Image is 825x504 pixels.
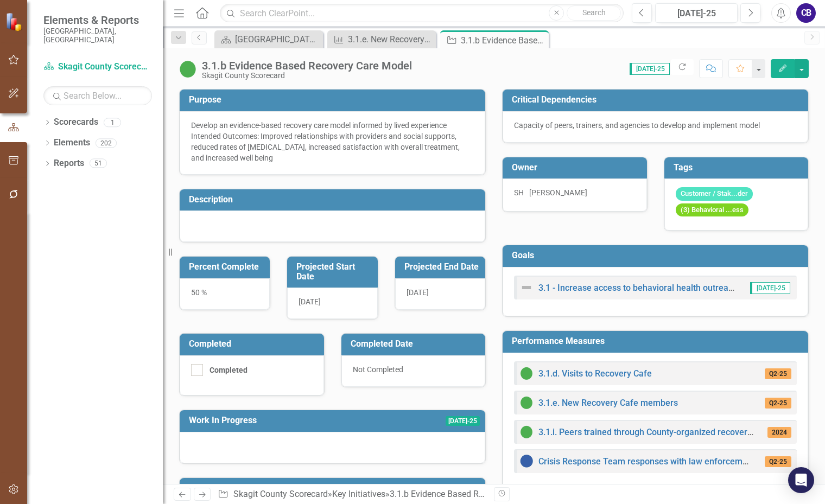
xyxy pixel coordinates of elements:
[520,455,533,468] img: No Information
[5,12,24,31] img: ClearPoint Strategy
[54,157,84,170] a: Reports
[189,416,383,425] h3: Work In Progress
[202,60,412,72] div: 3.1.b Evidence Based Recovery Care Model
[341,355,486,387] div: Not Completed
[529,187,587,198] div: [PERSON_NAME]
[96,138,117,148] div: 202
[189,95,480,105] h3: Purpose
[520,396,533,409] img: On Target
[788,467,814,493] div: Open Intercom Messenger
[767,427,791,438] span: 2024
[538,456,755,467] a: Crisis Response Team responses with law enforcement
[674,163,803,173] h3: Tags
[330,33,433,46] a: 3.1.e. New Recovery Cafe members
[520,281,533,294] img: Not Defined
[404,262,480,272] h3: Projected End Date
[235,33,320,46] div: [GEOGRAPHIC_DATA] Page
[512,95,803,105] h3: Critical Dependencies
[348,33,433,46] div: 3.1.e. New Recovery Cafe members
[765,456,791,467] span: Q2-25
[217,33,320,46] a: [GEOGRAPHIC_DATA] Page
[191,120,474,163] p: Develop an evidence-based recovery care model informed by lived experience Intended Outcomes: Imp...
[390,489,554,499] div: 3.1.b Evidence Based Recovery Care Model
[332,489,385,499] a: Key Initiatives
[189,262,264,272] h3: Percent Complete
[538,368,652,379] a: 3.1.d. Visits to Recovery Cafe
[54,116,98,129] a: Scorecards
[765,398,791,409] span: Q2-25
[210,365,247,375] div: Completed
[514,120,797,131] div: Capacity of peers, trainers, and agencies to develop and implement model
[520,367,533,380] img: On Target
[179,60,196,78] img: On Target
[296,262,372,281] h3: Projected Start Date
[90,159,107,168] div: 51
[351,339,480,349] h3: Completed Date
[446,416,480,426] span: [DATE]-25
[461,34,546,47] div: 3.1.b Evidence Based Recovery Care Model
[520,425,533,438] img: On Target
[220,4,624,23] input: Search ClearPoint...
[512,336,803,346] h3: Performance Measures
[233,489,328,499] a: Skagit County Scorecard
[43,27,152,44] small: [GEOGRAPHIC_DATA], [GEOGRAPHIC_DATA]
[512,163,642,173] h3: Owner
[630,63,670,75] span: [DATE]-25
[765,368,791,379] span: Q2-25
[567,5,621,21] button: Search
[189,339,319,349] h3: Completed
[189,483,383,493] h3: 2-Year Prediction
[299,297,321,306] span: [DATE]
[676,203,748,217] span: (3) Behavioral ...ess
[514,187,524,198] div: SH
[54,137,90,149] a: Elements
[512,251,803,260] h3: Goals
[43,86,152,105] input: Search Below...
[655,3,738,23] button: [DATE]-25
[202,72,412,80] div: Skagit County Scorecard
[180,278,270,310] div: 50 %
[796,3,816,23] button: CB
[582,8,606,17] span: Search
[750,282,790,294] span: [DATE]-25
[104,118,121,127] div: 1
[43,14,152,27] span: Elements & Reports
[659,7,734,20] div: [DATE]-25
[218,488,486,501] div: » »
[43,61,152,73] a: Skagit County Scorecard
[538,427,787,437] a: 3.1.i. Peers trained through County-organized recovery coalition
[189,195,480,205] h3: Description
[407,288,429,297] span: [DATE]
[676,187,753,201] span: Customer / Stak...der
[538,398,678,408] a: 3.1.e. New Recovery Cafe members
